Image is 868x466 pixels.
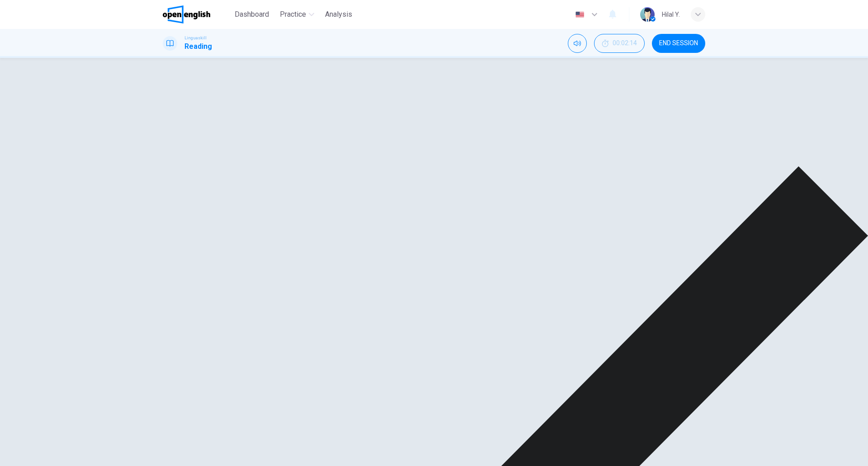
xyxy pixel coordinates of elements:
span: Analysis [325,9,352,20]
span: Linguaskill [184,35,207,41]
div: Hilal Y. [662,9,680,20]
img: OpenEnglish logo [163,5,210,24]
span: END SESSION [659,40,698,47]
span: Practice [280,9,306,20]
h1: Reading [184,41,212,52]
span: Dashboard [235,9,269,20]
div: Hide [594,34,645,53]
div: Mute [568,34,587,53]
button: Analysis [321,6,356,23]
a: OpenEnglish logo [163,5,231,24]
button: 00:02:14 [594,34,645,53]
span: 00:02:14 [613,40,637,47]
button: Practice [276,6,318,23]
img: en [574,11,585,18]
button: END SESSION [652,34,705,53]
img: Profile picture [640,7,655,22]
button: Dashboard [231,6,273,23]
